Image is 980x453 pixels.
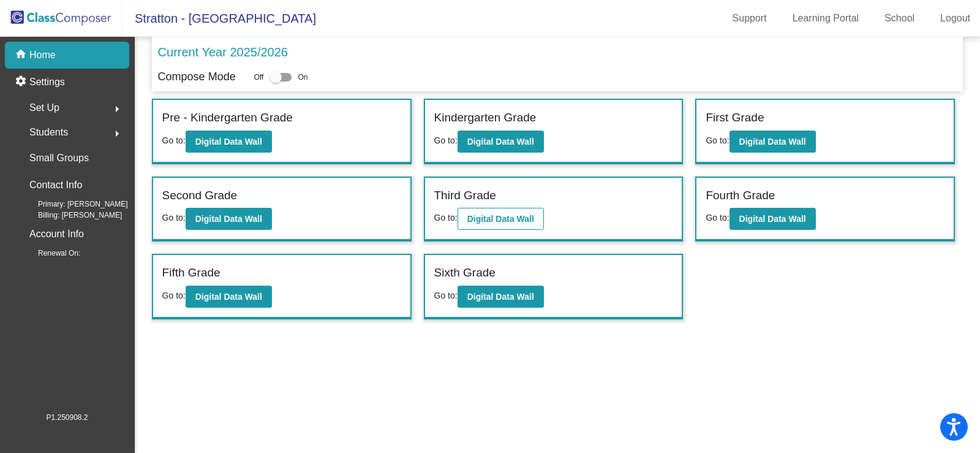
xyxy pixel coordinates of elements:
b: Digital Data Wall [195,214,262,224]
button: Digital Data Wall [458,131,544,153]
a: Support [723,9,777,28]
b: Digital Data Wall [739,137,806,147]
mat-icon: settings [15,75,29,89]
button: Digital Data Wall [729,131,816,153]
b: Digital Data Wall [467,292,534,302]
p: Home [29,48,56,63]
span: Primary: [PERSON_NAME] [18,199,128,210]
label: Pre - Kindergarten Grade [162,109,293,127]
span: Off [254,72,264,83]
button: Digital Data Wall [186,131,272,153]
p: Current Year 2025/2026 [158,43,288,61]
b: Digital Data Wall [467,214,534,224]
b: Digital Data Wall [467,137,534,147]
b: Digital Data Wall [195,137,262,147]
button: Digital Data Wall [186,286,272,308]
span: Billing: [PERSON_NAME] [18,210,122,221]
label: Second Grade [162,187,238,205]
span: Set Up [29,99,59,116]
label: First Grade [706,109,764,127]
a: School [875,9,924,28]
span: Go to: [162,213,186,223]
mat-icon: arrow_right [110,102,124,116]
span: Students [29,124,68,141]
a: Logout [930,9,980,28]
label: Kindergarten Grade [434,109,537,127]
a: Learning Portal [783,9,869,28]
span: Go to: [434,213,458,223]
button: Digital Data Wall [186,208,272,230]
span: Go to: [162,135,186,145]
span: Go to: [162,291,186,300]
label: Fourth Grade [706,187,775,205]
span: Renewal On: [18,248,80,259]
p: Account Info [29,226,84,243]
mat-icon: home [15,48,29,63]
span: Go to: [434,135,458,145]
p: Compose Mode [158,69,236,85]
span: Go to: [706,135,729,145]
p: Contact Info [29,177,82,194]
button: Digital Data Wall [458,286,544,308]
label: Third Grade [434,187,496,205]
label: Fifth Grade [162,264,221,282]
b: Digital Data Wall [195,292,262,302]
p: Small Groups [29,150,89,167]
mat-icon: arrow_right [110,126,124,141]
span: On [298,72,307,83]
label: Sixth Grade [434,264,496,282]
span: Go to: [706,213,729,223]
p: Settings [29,75,65,89]
button: Digital Data Wall [729,208,816,230]
span: Go to: [434,291,458,300]
b: Digital Data Wall [739,214,806,224]
button: Digital Data Wall [458,208,544,230]
span: Stratton - [GEOGRAPHIC_DATA] [123,9,316,28]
